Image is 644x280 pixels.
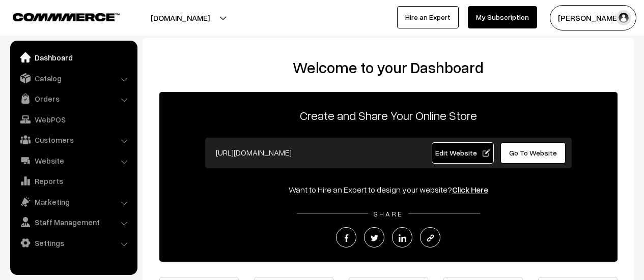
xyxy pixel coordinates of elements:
[13,13,120,21] img: COMMMERCE
[13,10,102,22] a: COMMMERCE
[550,5,636,30] button: [PERSON_NAME]
[13,193,134,211] a: Marketing
[13,234,134,252] a: Settings
[500,142,566,164] a: Go To Website
[616,10,631,25] img: user
[159,183,618,196] div: Want to Hire an Expert to design your website?
[468,6,537,28] a: My Subscription
[159,106,618,125] p: Create and Share Your Online Store
[13,89,134,108] a: Orders
[509,148,557,157] span: Go To Website
[452,184,488,195] a: Click Here
[435,148,490,157] span: Edit Website
[368,209,408,218] span: SHARE
[115,5,245,30] button: [DOMAIN_NAME]
[13,131,134,149] a: Customers
[432,142,494,164] a: Edit Website
[13,213,134,231] a: Staff Management
[153,58,624,77] h2: Welcome to your Dashboard
[13,172,134,190] a: Reports
[397,6,459,28] a: Hire an Expert
[13,151,134,170] a: Website
[13,110,134,129] a: WebPOS
[13,48,134,67] a: Dashboard
[13,69,134,87] a: Catalog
